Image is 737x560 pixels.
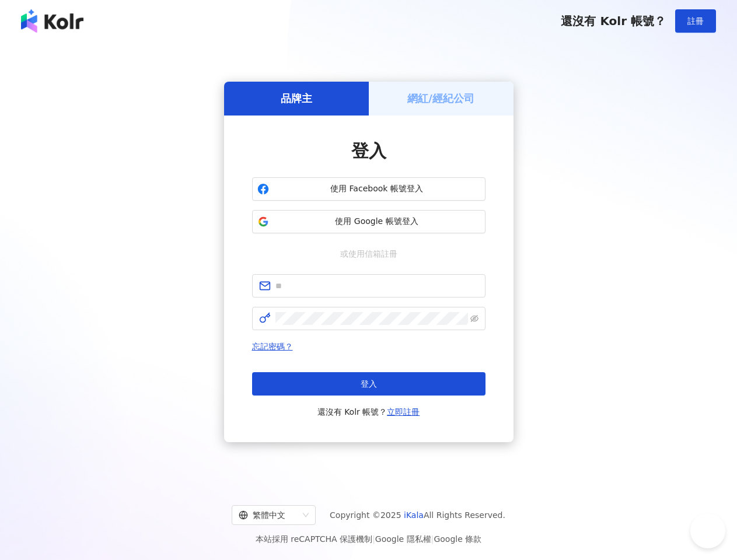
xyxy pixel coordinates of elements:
a: iKala [404,510,424,520]
a: Google 隱私權 [375,534,431,544]
span: 本站採用 reCAPTCHA 保護機制 [256,532,481,546]
span: | [431,534,434,544]
span: 使用 Google 帳號登入 [274,216,480,228]
h5: 網紅/經紀公司 [407,91,474,106]
span: 還沒有 Kolr 帳號？ [561,14,666,28]
button: 使用 Facebook 帳號登入 [252,177,485,201]
a: 立即註冊 [387,407,420,416]
iframe: Toggle Customer Support [690,524,725,559]
span: 註冊 [687,16,704,26]
img: logo [21,9,83,33]
button: 使用 Google 帳號登入 [252,210,485,233]
div: 繁體中文 [239,506,298,524]
span: 登入 [351,141,386,161]
span: 或使用信箱註冊 [332,247,406,260]
h5: 品牌主 [281,91,312,106]
a: Google 條款 [434,534,481,544]
span: 使用 Facebook 帳號登入 [274,183,480,195]
button: 註冊 [675,9,716,33]
a: 忘記密碼？ [252,342,293,351]
span: Copyright © 2025 All Rights Reserved. [330,508,505,522]
span: 登入 [361,379,377,388]
span: 還沒有 Kolr 帳號？ [317,405,420,419]
span: | [372,534,375,544]
button: 登入 [252,372,485,395]
span: eye-invisible [470,314,478,323]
